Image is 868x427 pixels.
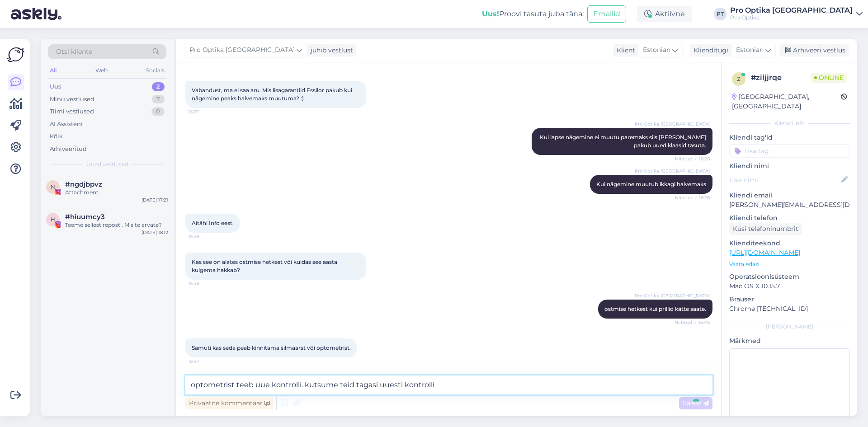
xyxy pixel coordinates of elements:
span: Pro Optika [GEOGRAPHIC_DATA] [635,121,710,127]
div: [GEOGRAPHIC_DATA], [GEOGRAPHIC_DATA] [732,92,841,111]
a: Pro Optika [GEOGRAPHIC_DATA]Pro Optika [730,7,863,21]
p: [PERSON_NAME][EMAIL_ADDRESS][DOMAIN_NAME] [729,200,850,210]
div: [DATE] 18:12 [142,229,168,236]
div: [DATE] 17:21 [142,197,168,203]
div: Tiimi vestlused [50,107,94,116]
span: Uued vestlused [86,160,128,169]
div: AI Assistent [50,120,83,129]
input: Lisa nimi [730,175,840,185]
span: Aitäh! Info eest. [192,220,234,226]
p: Klienditeekond [729,239,850,248]
div: Teeme sellest reposti. Mis te arvate? [65,221,168,229]
span: Otsi kliente [56,47,92,56]
button: Emailid [587,5,626,23]
div: Kõik [50,132,63,141]
div: Küsi telefoninumbrit [729,223,802,235]
span: Pro Optika [GEOGRAPHIC_DATA] [189,45,295,55]
div: 0 [151,107,165,116]
div: # ziljjrqe [751,72,811,83]
div: All [48,65,58,76]
div: juhib vestlust [307,46,353,55]
div: Aktiivne [637,6,692,22]
span: Nähtud ✓ 16:46 [675,319,710,326]
div: 2 [152,82,165,91]
p: Märkmed [729,336,850,346]
span: Estonian [736,45,764,55]
div: Klient [613,46,635,55]
div: Klienditugi [690,46,728,55]
p: Kliendi nimi [729,161,850,171]
span: Nähtud ✓ 16:28 [675,194,710,201]
span: 16:27 [188,108,222,115]
span: 16:46 [188,233,222,240]
span: Online [811,73,847,83]
p: Mac OS X 10.15.7 [729,282,850,291]
span: 16:46 [188,280,222,287]
span: #hiuumcy3 [65,213,105,221]
div: Arhiveeritud [50,145,87,154]
span: Kas see on alates ostmise hetkest või kuidas see aasta kulgema hakkab? [192,258,339,273]
a: [URL][DOMAIN_NAME] [729,249,800,257]
div: Uus [50,82,61,91]
div: Pro Optika [GEOGRAPHIC_DATA] [730,7,853,14]
span: Pro Optika [GEOGRAPHIC_DATA] [635,168,710,174]
p: Kliendi telefon [729,213,850,223]
div: [PERSON_NAME] [729,323,850,331]
div: Pro Optika [730,14,853,21]
p: Kliendi tag'id [729,133,850,142]
input: Lisa tag [729,144,850,158]
span: Pro Optika [GEOGRAPHIC_DATA] [635,292,710,299]
span: 16:47 [188,358,222,365]
span: Estonian [643,45,670,55]
span: #ngdjbpvz [65,180,102,188]
p: Kliendi email [729,191,850,200]
span: Nähtud ✓ 16:28 [675,155,710,162]
span: Kui lapse nägemine ei muutu paremaks siis [PERSON_NAME] pakub uued klaasid tasuta. [540,134,708,149]
p: Vaata edasi ... [729,260,850,268]
div: Attachment [65,188,168,197]
p: Brauser [729,295,850,304]
div: Kliendi info [729,119,850,127]
span: ostmise hetkest kui prillid kätte saate. [604,305,706,312]
p: Chrome [TECHNICAL_ID] [729,304,850,314]
b: Uus! [482,9,499,18]
span: Vabandust, ma ei saa aru. Mis lisagarantiid Essilor pakub kui nägemine peaks halvemaks muutuma? :) [192,87,354,102]
div: Socials [144,65,166,76]
img: Askly Logo [7,46,24,63]
span: Samuti kas seda peab kinnitama silmaarst või optometrist. [192,344,351,351]
div: Arhiveeri vestlus [779,44,849,56]
p: Operatsioonisüsteem [729,272,850,282]
span: z [737,75,741,82]
div: PT [714,8,726,20]
span: h [51,216,55,223]
div: 7 [152,95,165,104]
span: n [51,183,55,190]
div: Web [94,65,109,76]
div: Proovi tasuta juba täna: [482,9,584,19]
div: Minu vestlused [50,95,94,104]
span: Kui nägemine muutub ikkagi halvemaks [596,181,706,188]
